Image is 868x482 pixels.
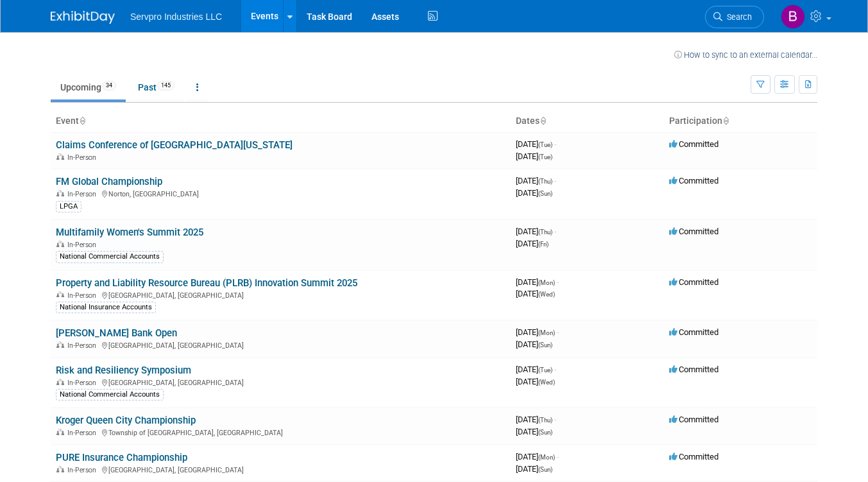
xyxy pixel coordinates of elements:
[554,365,556,374] span: -
[538,228,552,236] span: (Thu)
[538,178,552,185] span: (Thu)
[516,327,559,337] span: [DATE]
[540,116,546,126] a: Sort by Start Date
[67,429,100,437] span: In-Person
[128,75,184,99] a: Past145
[56,251,164,263] div: National Commercial Accounts
[557,277,559,287] span: -
[538,417,552,424] span: (Thu)
[56,341,64,348] img: In-Person Event
[56,188,506,198] div: Norton, [GEOGRAPHIC_DATA]
[722,116,729,126] a: Sort by Participation Type
[516,176,556,185] span: [DATE]
[516,452,559,461] span: [DATE]
[538,454,555,461] span: (Mon)
[538,429,552,436] span: (Sun)
[67,241,100,249] span: In-Person
[669,415,719,424] span: Committed
[516,188,552,198] span: [DATE]
[56,201,81,212] div: LPGA
[516,377,555,386] span: [DATE]
[56,464,506,474] div: [GEOGRAPHIC_DATA], [GEOGRAPHIC_DATA]
[538,241,549,248] span: (Fri)
[56,466,64,472] img: In-Person Event
[51,75,126,99] a: Upcoming34
[157,81,174,90] span: 145
[56,427,506,437] div: Township of [GEOGRAPHIC_DATA], [GEOGRAPHIC_DATA]
[56,139,293,151] a: Claims Conference of [GEOGRAPHIC_DATA][US_STATE]
[67,341,100,350] span: In-Person
[67,291,100,300] span: In-Person
[705,6,764,28] a: Search
[516,427,552,436] span: [DATE]
[669,277,719,287] span: Committed
[554,139,556,149] span: -
[538,329,555,336] span: (Mon)
[56,277,357,289] a: Property and Liability Resource Bureau (PLRB) Innovation Summit 2025
[56,327,177,339] a: [PERSON_NAME] Bank Open
[669,327,719,337] span: Committed
[554,176,556,185] span: -
[79,116,85,126] a: Sort by Event Name
[516,139,556,149] span: [DATE]
[538,190,552,197] span: (Sun)
[538,279,555,286] span: (Mon)
[516,365,556,374] span: [DATE]
[516,340,552,349] span: [DATE]
[669,139,719,149] span: Committed
[102,81,116,90] span: 34
[56,241,64,247] img: In-Person Event
[516,415,556,424] span: [DATE]
[56,379,64,385] img: In-Person Event
[669,176,719,185] span: Committed
[56,190,64,196] img: In-Person Event
[67,190,100,198] span: In-Person
[56,340,506,350] div: [GEOGRAPHIC_DATA], [GEOGRAPHIC_DATA]
[669,227,719,236] span: Committed
[67,153,100,162] span: In-Person
[56,365,191,376] a: Risk and Resiliency Symposium
[51,11,115,24] img: ExhibitDay
[56,389,164,400] div: National Commercial Accounts
[669,452,719,461] span: Committed
[538,366,552,374] span: (Tue)
[674,50,817,60] a: How to sync to an external calendar...
[56,289,506,300] div: [GEOGRAPHIC_DATA], [GEOGRAPHIC_DATA]
[669,365,719,374] span: Committed
[516,151,552,161] span: [DATE]
[56,291,64,298] img: In-Person Event
[557,327,559,337] span: -
[516,277,559,287] span: [DATE]
[67,379,100,387] span: In-Person
[781,4,805,29] img: Brian Donnelly
[516,227,556,236] span: [DATE]
[130,12,222,22] span: Servpro Industries LLC
[56,377,506,387] div: [GEOGRAPHIC_DATA], [GEOGRAPHIC_DATA]
[67,466,100,474] span: In-Person
[557,452,559,461] span: -
[538,153,552,160] span: (Tue)
[538,141,552,148] span: (Tue)
[516,289,555,298] span: [DATE]
[538,341,552,349] span: (Sun)
[554,415,556,424] span: -
[538,466,552,473] span: (Sun)
[722,12,752,22] span: Search
[538,379,555,386] span: (Wed)
[56,302,156,313] div: National Insurance Accounts
[56,415,196,426] a: Kroger Queen City Championship
[538,291,555,298] span: (Wed)
[516,464,552,474] span: [DATE]
[56,429,64,435] img: In-Person Event
[516,239,549,248] span: [DATE]
[511,110,664,132] th: Dates
[56,176,162,187] a: FM Global Championship
[664,110,817,132] th: Participation
[56,227,203,238] a: Multifamily Women's Summit 2025
[56,452,187,463] a: PURE Insurance Championship
[554,227,556,236] span: -
[56,153,64,160] img: In-Person Event
[51,110,511,132] th: Event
